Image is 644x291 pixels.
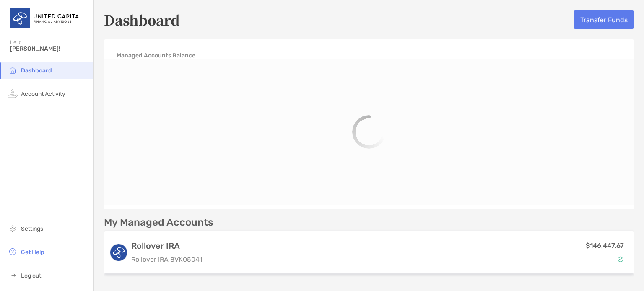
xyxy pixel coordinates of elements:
[8,270,18,280] img: logout icon
[8,223,18,233] img: settings icon
[104,217,213,228] p: My Managed Accounts
[618,256,623,262] img: Account Status icon
[10,3,83,33] img: United Capital Logo
[110,244,127,261] img: logo account
[21,249,44,256] span: Get Help
[131,241,203,251] h3: Rollover IRA
[10,45,88,52] span: [PERSON_NAME]!
[21,225,43,232] span: Settings
[586,240,624,251] p: $146,447.67
[8,247,18,257] img: get-help icon
[21,67,52,74] span: Dashboard
[117,52,195,59] h4: Managed Accounts Balance
[21,90,65,98] span: Account Activity
[574,10,634,29] button: Transfer Funds
[21,272,41,279] span: Log out
[131,254,203,265] p: Rollover IRA 8VK05041
[104,10,180,29] h5: Dashboard
[8,88,18,98] img: activity icon
[8,65,18,75] img: household icon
